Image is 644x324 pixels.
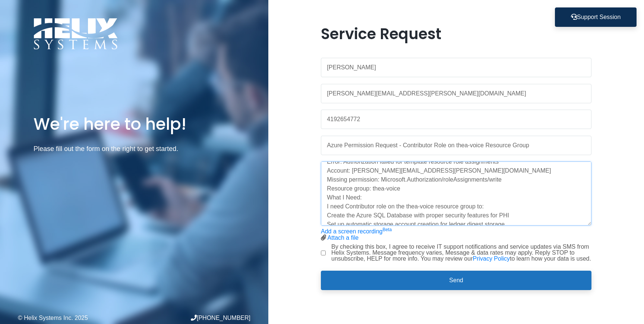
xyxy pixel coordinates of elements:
[321,110,591,129] input: Phone Number
[134,315,250,321] div: [PHONE_NUMBER]
[382,227,392,232] sup: Beta
[34,113,235,135] h1: We're here to help!
[321,271,591,290] button: Send
[331,244,591,262] label: By checking this box, I agree to receive IT support notifications and service updates via SMS fro...
[555,7,637,27] button: Support Session
[321,25,591,43] h1: Service Request
[34,144,235,154] p: Please fill out the form on the right to get started.
[321,136,591,155] input: Subject
[321,58,591,77] input: Name
[321,228,392,235] a: Add a screen recordingBeta
[34,18,118,50] img: Logo
[473,255,510,262] a: Privacy Policy
[321,84,591,103] input: Work Email
[18,315,134,321] div: © Helix Systems Inc. 2025
[328,235,359,241] a: Attach a file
